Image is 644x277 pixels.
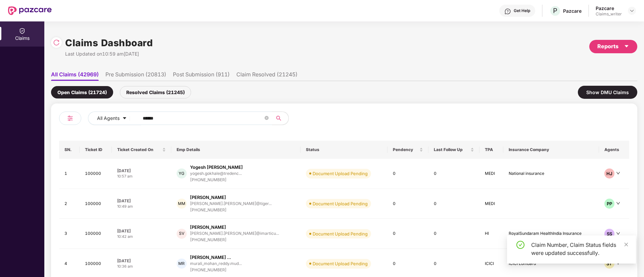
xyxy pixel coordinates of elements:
img: svg+xml;base64,PHN2ZyBpZD0iRHJvcGRvd24tMzJ4MzIiIHhtbG5zPSJodHRwOi8vd3d3LnczLm9yZy8yMDAwL3N2ZyIgd2... [629,8,635,13]
th: Ticket Created On [112,141,171,159]
td: 100000 [80,189,112,219]
div: [PHONE_NUMBER] [190,267,242,273]
th: Pendency [387,141,428,159]
div: 10:57 am [117,174,166,179]
div: 10:36 am [117,264,166,269]
td: 3 [59,219,80,249]
span: down [616,171,620,175]
div: 10:42 am [117,234,166,239]
button: All Agentscaret-down [88,112,141,125]
td: 0 [428,159,479,189]
div: Pazcare [563,8,582,14]
div: [PERSON_NAME] ... [190,254,231,261]
div: Last Updated on 10:59 am[DATE] [65,50,153,58]
th: SN. [59,141,80,159]
td: 100000 [80,219,112,249]
td: HI [479,219,503,249]
td: 2 [59,189,80,219]
td: MEDI [479,189,503,219]
div: [DATE] [117,198,166,204]
div: Yogesh [PERSON_NAME] [190,164,243,170]
td: 0 [387,159,428,189]
li: All Claims (42969) [51,71,99,81]
span: close [624,242,629,247]
div: Pazcare [596,5,622,11]
th: Status [301,141,387,159]
div: HJ [604,168,614,179]
th: Ticket ID [80,141,112,159]
div: [PERSON_NAME] [190,224,226,230]
li: Claim Resolved (21245) [236,71,297,81]
td: 0 [428,189,479,219]
div: [PERSON_NAME].[PERSON_NAME]@tiger... [190,201,272,206]
div: Document Upload Pending [313,260,368,267]
img: svg+xml;base64,PHN2ZyBpZD0iUmVsb2FkLTMyeDMyIiB4bWxucz0iaHR0cDovL3d3dy53My5vcmcvMjAwMC9zdmciIHdpZH... [53,39,60,46]
div: 10:49 am [117,204,166,209]
div: Claim Number, Claim Status fields were updated successfully. [531,241,628,257]
td: National insurance [503,159,599,189]
div: Claims_writer [596,11,622,17]
span: down [616,201,620,205]
img: svg+xml;base64,PHN2ZyB4bWxucz0iaHR0cDovL3d3dy53My5vcmcvMjAwMC9zdmciIHdpZHRoPSIyNCIgaGVpZ2h0PSIyNC... [66,114,74,122]
img: New Pazcare Logo [8,6,52,15]
th: Emp Details [171,141,301,159]
span: check-circle [516,241,524,249]
td: 100000 [80,159,112,189]
img: svg+xml;base64,PHN2ZyBpZD0iQ2xhaW0iIHhtbG5zPSJodHRwOi8vd3d3LnczLm9yZy8yMDAwL3N2ZyIgd2lkdGg9IjIwIi... [19,27,26,34]
td: 0 [428,219,479,249]
div: [PHONE_NUMBER] [190,177,243,183]
div: [DATE] [117,168,166,174]
span: Ticket Created On [117,147,161,152]
td: 1 [59,159,80,189]
span: caret-down [122,116,127,121]
div: Open Claims (21724) [51,86,113,98]
img: svg+xml;base64,PHN2ZyBpZD0iSGVscC0zMngzMiIgeG1sbnM9Imh0dHA6Ly93d3cudzMub3JnLzIwMDAvc3ZnIiB3aWR0aD... [504,8,511,15]
div: Document Upload Pending [313,170,368,177]
div: murali_mohan_reddy.mud... [190,261,242,266]
li: Post Submission (911) [173,71,230,81]
th: Last Follow Up [428,141,479,159]
div: MM [177,199,187,209]
div: SV [177,229,187,239]
span: Last Follow Up [434,147,469,152]
td: 0 [387,189,428,219]
div: [PHONE_NUMBER] [190,207,272,213]
span: search [272,116,285,121]
div: MR [177,259,187,269]
div: [PERSON_NAME] [190,194,226,201]
span: All Agents [97,115,120,122]
div: Document Upload Pending [313,230,368,237]
div: [PHONE_NUMBER] [190,237,279,243]
button: search [272,112,289,125]
div: Reports [597,42,629,51]
div: PP [604,199,614,209]
span: down [616,231,620,235]
div: [DATE] [117,258,166,264]
h1: Claims Dashboard [65,36,153,50]
span: close-circle [265,116,269,120]
span: P [553,7,557,15]
div: yogesh.gokhale@tredenc... [190,171,242,176]
td: RoyalSundaram HealthIndia Insurance [503,219,599,249]
div: [DATE] [117,228,166,234]
td: MEDI [479,159,503,189]
span: Pendency [393,147,418,152]
div: Get Help [514,8,530,13]
th: Agents [599,141,629,159]
div: Resolved Claims (21245) [120,86,191,98]
div: SS [604,229,614,239]
td: 0 [387,219,428,249]
div: YG [177,168,187,179]
div: Document Upload Pending [313,200,368,207]
th: TPA [479,141,503,159]
li: Pre Submission (20813) [105,71,166,81]
span: caret-down [624,44,629,49]
span: close-circle [265,115,269,122]
th: Insurance Company [503,141,599,159]
div: [PERSON_NAME].[PERSON_NAME]@imarticu... [190,231,279,235]
div: Show DMU Claims [578,86,637,99]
